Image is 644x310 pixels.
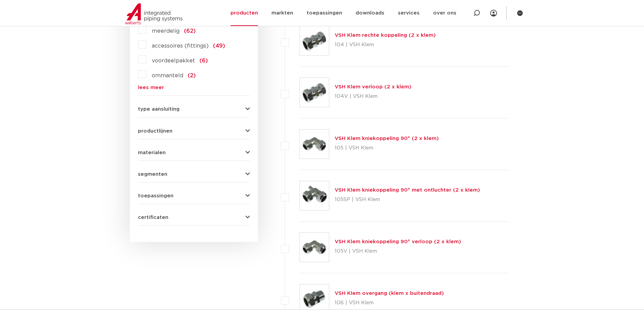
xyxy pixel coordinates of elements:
span: meerdelig [152,28,180,34]
span: ommanteld [152,73,183,78]
img: Thumbnail for VSH Klem verloop (2 x klem) [300,78,329,107]
button: productlijnen [138,129,250,134]
p: 105V | VSH Klem [335,246,461,257]
a: VSH Klem kniekoppeling 90° (2 x klem) [335,136,439,141]
a: VSH Klem overgang (klem x buitendraad) [335,291,444,296]
a: VSH Klem rechte koppeling (2 x klem) [335,33,436,38]
p: 104V | VSH Klem [335,91,411,102]
span: type aansluiting [138,107,180,112]
span: materialen [138,150,166,155]
span: (49) [213,43,225,49]
span: (62) [184,28,196,34]
span: (2) [188,73,196,78]
button: certificaten [138,215,250,220]
span: voordeelpakket [152,58,195,63]
p: 106 | VSH Klem [335,298,444,308]
span: (6) [199,58,208,63]
p: 104 | VSH Klem [335,39,436,50]
a: VSH Klem verloop (2 x klem) [335,84,411,89]
button: toepassingen [138,193,250,198]
img: Thumbnail for VSH Klem rechte koppeling (2 x klem) [300,26,329,55]
span: segmenten [138,172,167,177]
p: 105SP | VSH Klem [335,194,480,205]
span: certificaten [138,215,168,220]
a: lees meer [138,85,250,90]
button: segmenten [138,172,250,177]
span: productlijnen [138,129,172,134]
a: VSH Klem kniekoppeling 90° met ontluchter (2 x klem) [335,188,480,193]
p: 105 | VSH Klem [335,143,439,153]
button: materialen [138,150,250,155]
a: VSH Klem kniekoppeling 90° verloop (2 x klem) [335,239,461,244]
button: type aansluiting [138,107,250,112]
span: accessoires (fittings) [152,43,209,49]
img: Thumbnail for VSH Klem kniekoppeling 90° met ontluchter (2 x klem) [300,181,329,210]
img: Thumbnail for VSH Klem kniekoppeling 90° verloop (2 x klem) [300,233,329,262]
img: Thumbnail for VSH Klem kniekoppeling 90° (2 x klem) [300,130,329,159]
span: toepassingen [138,193,173,198]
